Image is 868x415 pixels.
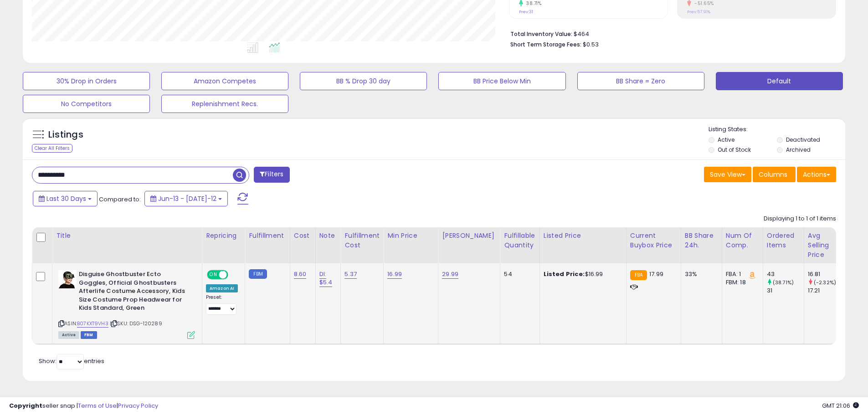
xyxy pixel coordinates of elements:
[630,270,647,280] small: FBA
[206,231,241,241] div: Repricing
[442,231,496,241] div: [PERSON_NAME]
[387,270,402,279] a: 16.99
[814,279,836,286] small: (-2.32%)
[726,270,756,278] div: FBA: 1
[797,167,836,182] button: Actions
[294,270,307,279] a: 8.60
[110,320,162,327] span: | SKU: DSG-120289
[510,28,829,39] li: $464
[319,270,333,287] a: DI: $5.4
[773,279,794,286] small: (38.71%)
[294,231,312,241] div: Cost
[48,128,83,141] h5: Listings
[767,231,800,250] div: Ordered Items
[300,72,427,90] button: BB % Drop 30 day
[208,271,219,279] span: ON
[319,231,337,241] div: Note
[753,167,796,182] button: Columns
[808,231,841,260] div: Avg Selling Price
[23,95,150,113] button: No Competitors
[118,401,158,410] a: Privacy Policy
[808,287,845,295] div: 17.21
[726,231,759,250] div: Num of Comp.
[58,331,79,339] span: All listings currently available for purchase on Amazon
[442,270,458,279] a: 29.99
[504,231,535,250] div: Fulfillable Quantity
[249,231,286,241] div: Fulfillment
[9,401,42,410] strong: Copyright
[227,271,241,279] span: OFF
[9,402,158,410] div: seller snap | |
[718,146,751,154] label: Out of Stock
[577,72,704,90] button: BB Share = Zero
[161,72,288,90] button: Amazon Competes
[58,270,195,338] div: ASIN:
[687,9,710,15] small: Prev: 57.91%
[786,146,811,154] label: Archived
[144,191,228,206] button: Jun-13 - [DATE]-12
[77,320,108,328] a: B07KXT9VH3
[718,136,734,143] label: Active
[583,40,599,49] span: $0.53
[822,401,859,410] span: 2025-08-12 21:06 GMT
[726,278,756,287] div: FBM: 18
[544,231,622,241] div: Listed Price
[504,270,532,278] div: 54
[206,294,238,315] div: Preset:
[158,194,216,203] span: Jun-13 - [DATE]-12
[32,144,72,153] div: Clear All Filters
[716,72,843,90] button: Default
[206,284,238,292] div: Amazon AI
[46,194,86,203] span: Last 30 Days
[685,231,718,250] div: BB Share 24h.
[23,72,150,90] button: 30% Drop in Orders
[438,72,565,90] button: BB Price Below Min
[808,270,845,278] div: 16.81
[33,191,98,206] button: Last 30 Days
[58,270,77,288] img: 41p8-GKDYcL._SL40_.jpg
[81,331,97,339] span: FBM
[79,270,190,315] b: Disguise Ghostbuster Ecto Goggles, Official Ghostbusters Afterlife Costume Accessory, Kids Size C...
[519,9,533,15] small: Prev: 31
[709,125,845,134] p: Listing States:
[767,287,804,295] div: 31
[510,30,572,38] b: Total Inventory Value:
[99,195,141,204] span: Compared to:
[344,231,380,250] div: Fulfillment Cost
[685,270,715,278] div: 33%
[344,270,357,279] a: 5.37
[510,41,581,48] b: Short Term Storage Fees:
[786,136,820,143] label: Deactivated
[767,270,804,278] div: 43
[249,269,267,279] small: FBM
[39,357,104,365] span: Show: entries
[78,401,117,410] a: Terms of Use
[759,170,787,179] span: Columns
[387,231,434,241] div: Min Price
[630,231,677,250] div: Current Buybox Price
[544,270,619,278] div: $16.99
[56,231,198,241] div: Title
[544,270,585,278] b: Listed Price:
[764,215,836,223] div: Displaying 1 to 1 of 1 items
[254,167,289,183] button: Filters
[161,95,288,113] button: Replenishment Recs.
[704,167,751,182] button: Save View
[649,270,663,278] span: 17.99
